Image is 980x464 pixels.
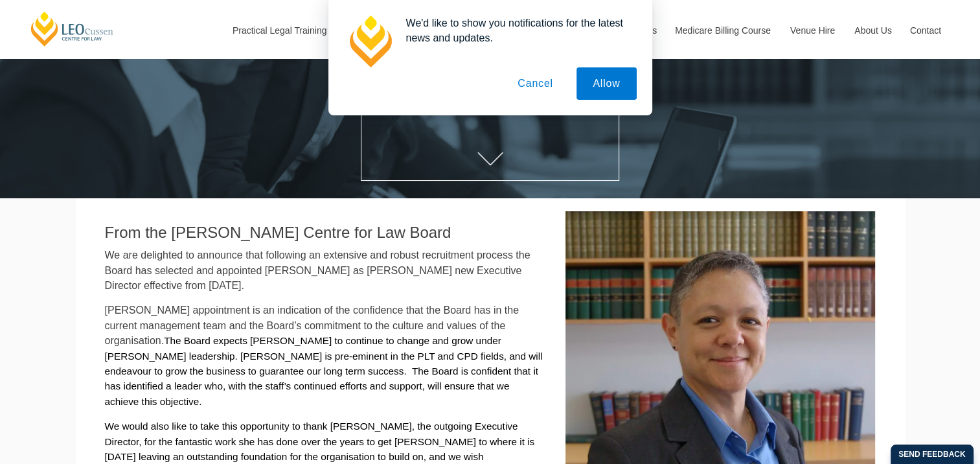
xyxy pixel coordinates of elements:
[105,249,530,291] span: We are delighted to announce that following an extensive and robust recruitment process the Board...
[576,67,636,100] button: Allow
[105,305,519,346] span: [PERSON_NAME] appointment is an indication of the confidence that the Board has in the current ma...
[396,16,637,45] div: We'd like to show you notifications for the latest news and updates.
[105,335,543,407] span: The Board expects [PERSON_NAME] to continue to change and grow under [PERSON_NAME] leadership. [P...
[501,67,569,100] button: Cancel
[105,224,547,241] h2: From the [PERSON_NAME] Centre for Law Board
[344,16,396,67] img: notification icon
